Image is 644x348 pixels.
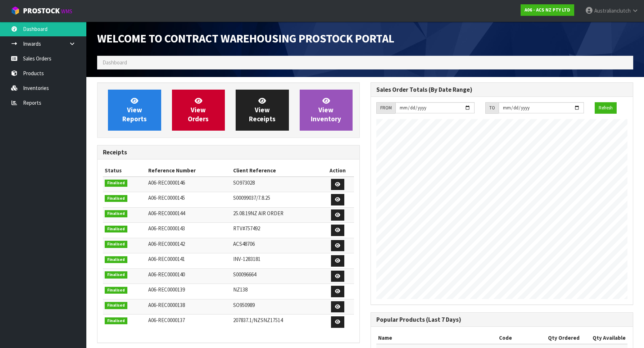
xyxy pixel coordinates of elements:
span: View Receipts [249,96,276,123]
th: Reference Number [146,165,231,176]
span: A06-REC0000141 [148,256,185,262]
span: Finalised [105,195,127,202]
span: Finalised [105,302,127,309]
span: Finalised [105,256,127,263]
span: ProStock [23,6,60,15]
span: INV-1283181 [233,256,260,262]
h3: Receipts [103,149,354,156]
div: FROM [376,102,395,114]
span: Welcome to Contract Warehousing ProStock Portal [97,31,394,46]
span: View Orders [188,96,209,123]
span: Finalised [105,226,127,233]
span: S00096664 [233,271,256,278]
span: A06-REC0000140 [148,271,185,278]
span: SO973028 [233,179,255,186]
span: Finalised [105,210,127,217]
span: A06-REC0000138 [148,302,185,308]
span: A06-REC0000137 [148,317,185,324]
span: A06-REC0000144 [148,210,185,217]
th: Name [376,332,497,344]
h3: Popular Products (Last 7 Days) [376,316,627,323]
span: 25.08.19NZ AIR ORDER [233,210,284,217]
span: A06-REC0000145 [148,194,185,201]
span: ACS48706 [233,240,255,247]
span: A06-REC0000139 [148,286,185,293]
span: A06-REC0000143 [148,225,185,232]
strong: A06 - ACS NZ PTY LTD [525,7,570,13]
span: Finalised [105,241,127,248]
button: Refresh [595,102,617,114]
th: Status [103,165,146,176]
span: Australianclutch [594,7,631,14]
span: 207837.1/NZSNZ17514 [233,317,283,324]
span: A06-REC0000142 [148,240,185,247]
th: Code [497,332,537,344]
span: A06-REC0000146 [148,179,185,186]
span: View Reports [122,96,147,123]
span: Finalised [105,180,127,187]
th: Client Reference [231,165,321,176]
span: RTV#757492 [233,225,260,232]
span: S00099037/7.8.25 [233,194,270,201]
th: Action [321,165,354,176]
span: Finalised [105,287,127,294]
th: Qty Available [581,332,627,344]
div: TO [485,102,499,114]
span: Finalised [105,271,127,279]
small: WMS [61,8,72,15]
span: NZ138 [233,286,248,293]
a: ViewInventory [300,90,353,131]
a: ViewReports [108,90,161,131]
span: SO950989 [233,302,255,308]
th: Qty Ordered [537,332,581,344]
a: ViewReceipts [236,90,289,131]
a: ViewOrders [172,90,225,131]
img: cube-alt.png [11,6,20,15]
span: Dashboard [103,59,127,66]
span: Finalised [105,317,127,325]
h3: Sales Order Totals (By Date Range) [376,86,627,93]
span: View Inventory [311,96,341,123]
